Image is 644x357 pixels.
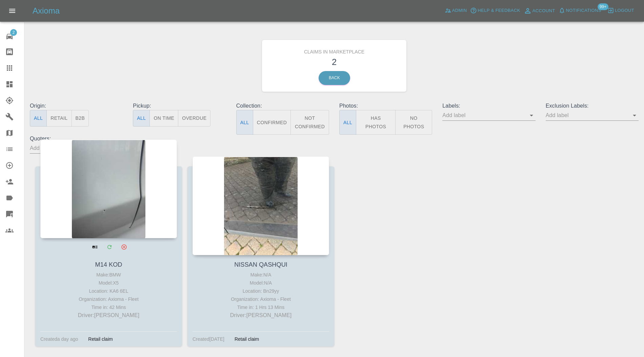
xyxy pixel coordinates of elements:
a: M14 KOD [95,261,122,268]
input: Add quoter [30,143,113,153]
div: Make: N/A [194,271,327,279]
button: No Photos [395,110,432,135]
button: Notifications [557,5,603,16]
div: Organization: Axioma - Fleet [194,295,327,303]
p: Exclusion Labels: [546,102,639,110]
span: 2 [10,29,17,36]
div: Created a day ago [40,335,78,343]
div: Time in: 1 Hrs 13 Mins [194,303,327,311]
span: Notifications [566,7,601,15]
button: All [30,110,47,127]
h6: Claims in Marketplace [267,45,402,55]
button: Open drawer [4,3,20,19]
div: Model: X5 [42,279,175,287]
h3: 2 [267,55,402,68]
button: Open [630,111,639,120]
input: Add label [442,110,525,120]
div: Location: KA6 6EL [42,287,175,295]
p: Origin: [30,102,123,110]
button: Has Photos [356,110,396,135]
span: Admin [452,7,467,15]
button: All [236,110,253,135]
p: Pickup: [133,102,226,110]
button: Logout [606,5,636,16]
div: Created [DATE] [193,335,224,343]
span: 99+ [598,3,608,10]
button: B2B [72,110,89,127]
p: Driver: [PERSON_NAME] [194,311,327,319]
p: Photos: [339,102,432,110]
button: Retail [46,110,72,127]
a: NISSAN QASHQUI [234,261,287,268]
button: Archive [117,240,131,254]
a: Back [319,71,350,85]
div: Location: Bn29yy [194,287,327,295]
p: Collection: [236,102,329,110]
div: Make: BMW [42,271,175,279]
div: Model: N/A [194,279,327,287]
div: Time in: 42 Mins [42,303,175,311]
a: View [88,240,102,254]
button: Open [527,111,536,120]
p: Quoters: [30,135,123,143]
button: On Time [149,110,178,127]
a: Modify [102,240,116,254]
span: Help & Feedback [478,7,520,15]
p: Labels: [442,102,535,110]
button: All [133,110,150,127]
span: Account [532,7,555,15]
button: All [339,110,356,135]
button: Confirmed [253,110,291,135]
div: Retail claim [83,335,118,343]
span: Logout [615,7,634,15]
button: Not Confirmed [290,110,329,135]
div: Retail claim [229,335,264,343]
p: Driver: [PERSON_NAME] [42,311,175,319]
a: Account [522,5,557,16]
a: Admin [443,5,469,16]
div: Organization: Axioma - Fleet [42,295,175,303]
h5: Axioma [33,5,60,16]
button: Help & Feedback [468,5,522,16]
input: Add label [546,110,628,120]
button: Overdue [178,110,210,127]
